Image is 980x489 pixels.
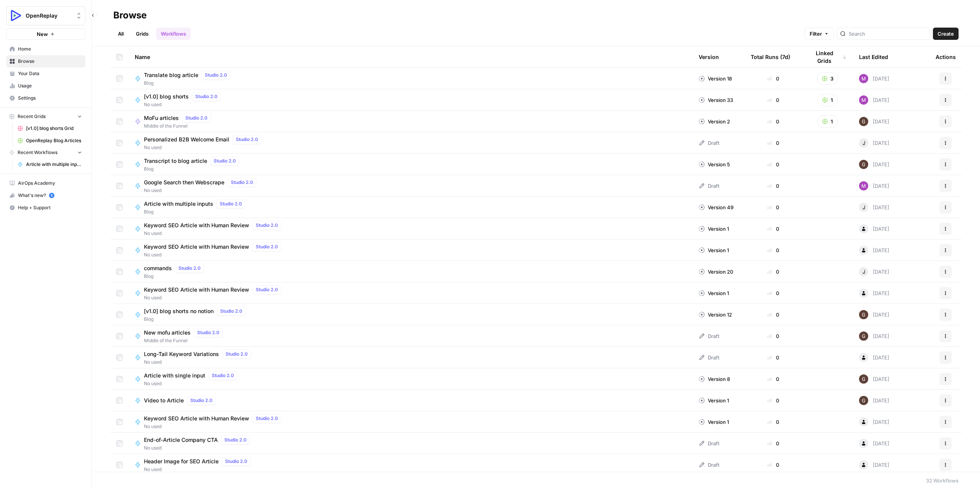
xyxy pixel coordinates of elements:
span: Middle of the Funnel [144,337,226,344]
div: [DATE] [859,460,889,469]
div: Draft [699,440,719,447]
span: Browse [18,58,82,65]
span: Video to Article [144,397,184,404]
div: [DATE] [859,396,889,405]
div: 0 [751,397,796,404]
div: Draft [699,354,719,361]
span: Create [938,30,954,38]
div: [DATE] [859,95,889,105]
div: Browse [113,9,147,21]
a: Keyword SEO Article with Human ReviewStudio 2.0No used [135,285,686,301]
span: Transcript to blog article [144,157,207,165]
a: End-of-Article Company CTAStudio 2.0No used [135,435,686,451]
div: 0 [751,203,796,211]
button: 1 [817,115,838,128]
input: Search [849,30,926,38]
img: shfdgj8c39q0xd8hzk96gotegjgp [859,374,868,384]
img: shfdgj8c39q0xd8hzk96gotegjgp [859,396,868,405]
a: Transcript to blog articleStudio 2.0Blog [135,156,686,172]
div: [DATE] [859,246,889,255]
div: [DATE] [859,417,889,427]
button: Recent Workflows [6,147,85,158]
img: shfdgj8c39q0xd8hzk96gotegjgp [859,310,868,319]
div: What's new? [7,190,85,201]
span: New mofu articles [144,329,191,336]
span: Your Data [18,70,82,77]
button: Recent Grids [6,111,85,122]
div: Draft [699,332,719,340]
a: All [113,28,128,40]
a: Article with multiple inputsStudio 2.0Blog [135,199,686,215]
span: Studio 2.0 [256,243,278,250]
span: J [862,203,865,211]
span: J [862,268,865,276]
span: Article with multiple inputs [144,200,213,208]
div: 0 [751,440,796,447]
span: No used [144,144,265,151]
div: Version 5 [699,161,730,168]
div: Draft [699,139,719,147]
div: [DATE] [859,439,889,448]
a: [v1.0] blog shorts Grid [14,122,85,135]
span: Usage [18,82,82,89]
div: Version 33 [699,96,733,104]
span: Blog [144,316,249,323]
img: OpenReplay Logo [9,9,23,23]
span: No used [144,294,284,301]
span: Blog [144,80,234,87]
div: 0 [751,311,796,318]
span: Studio 2.0 [256,286,278,293]
span: Settings [18,95,82,102]
button: 3 [817,72,838,85]
a: commandsStudio 2.0Blog [135,264,686,280]
img: shfdgj8c39q0xd8hzk96gotegjgp [859,331,868,341]
div: [DATE] [859,310,889,319]
span: commands [144,264,172,272]
div: Version 1 [699,289,729,297]
button: Help + Support [6,202,85,214]
span: Header Image for SEO Article [144,458,219,465]
span: [v1.0] blog shorts Grid [26,125,82,132]
span: J [862,139,865,147]
div: Version 1 [699,418,729,426]
div: 0 [751,418,796,426]
span: [v1.0] blog shorts [144,93,189,100]
span: Article with multiple inputs [26,161,82,168]
img: shfdgj8c39q0xd8hzk96gotegjgp [859,117,868,126]
span: No used [144,466,254,473]
span: Keyword SEO Article with Human Review [144,243,249,251]
span: Article with single input [144,372,205,379]
div: Version 20 [699,268,733,276]
div: [DATE] [859,289,889,298]
span: Middle of the Funnel [144,123,214,130]
div: 0 [751,161,796,168]
span: No used [144,359,254,366]
div: [DATE] [859,374,889,384]
span: Studio 2.0 [195,93,217,100]
span: Studio 2.0 [236,136,258,143]
div: 0 [751,96,796,104]
a: [v1.0] blog shortsStudio 2.0No used [135,92,686,108]
div: 0 [751,246,796,254]
a: AirOps Academy [6,177,85,189]
div: Version 49 [699,203,733,211]
span: No used [144,445,253,451]
span: Studio 2.0 [220,200,242,207]
span: Studio 2.0 [231,179,253,186]
span: Home [18,46,82,53]
span: [v1.0] blog shorts no notion [144,307,214,315]
span: Keyword SEO Article with Human Review [144,286,249,294]
span: No used [144,251,284,258]
div: Version 1 [699,225,729,233]
a: Browse [6,55,85,67]
div: 0 [751,139,796,147]
span: End-of-Article Company CTA [144,436,218,444]
span: New [37,30,48,38]
div: 32 Workflows [926,477,959,484]
span: Studio 2.0 [224,436,247,443]
a: Article with multiple inputs [14,158,85,171]
span: Blog [144,208,248,215]
div: 0 [751,332,796,340]
a: Your Data [6,67,85,80]
a: Video to ArticleStudio 2.0 [135,396,686,405]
